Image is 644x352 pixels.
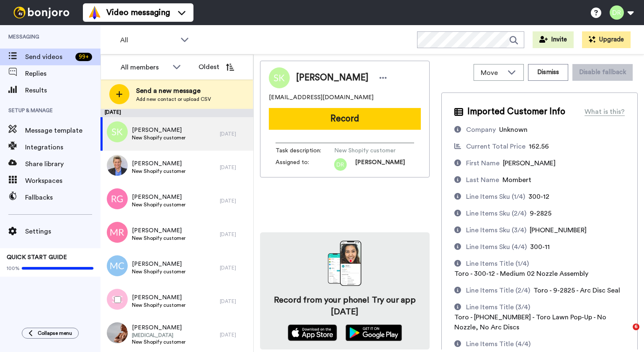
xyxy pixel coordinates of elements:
div: [DATE] [220,131,249,137]
button: Record [269,108,421,130]
div: [DATE] [100,109,253,117]
span: New Shopify customer [334,146,414,155]
button: Dismiss [528,64,568,81]
span: Message template [25,126,100,136]
div: Company [466,125,496,135]
button: Upgrade [582,31,631,48]
div: Line Items Sku (2/4) [466,208,526,218]
div: [DATE] [220,265,249,271]
span: [PERSON_NAME] [132,126,185,134]
span: New Shopify customer [132,268,185,275]
span: Share library [25,159,100,169]
span: 9-2825 [530,210,551,217]
img: rg.png [107,188,128,209]
span: 6 [633,324,639,330]
button: Oldest [192,59,240,75]
img: dr.png [334,158,347,171]
img: download [328,241,361,286]
div: [DATE] [220,298,249,305]
div: [DATE] [220,331,249,338]
span: Send videos [25,52,72,62]
span: QUICK START GUIDE [7,254,67,260]
span: Unknown [499,126,528,133]
div: Current Total Price [466,141,526,152]
span: [PERSON_NAME] [132,226,185,235]
div: Line Items Title (2/4) [466,285,530,295]
span: Mombert [502,177,531,183]
button: Disable fallback [572,64,633,81]
span: Task description : [276,146,334,155]
span: New Shopify customer [132,235,185,242]
span: Replies [25,69,100,79]
span: Toro - 9-2825 - Arc Disc Seal [533,287,620,294]
span: [PERSON_NAME] [132,193,185,201]
span: Assigned to: [276,158,334,171]
div: Line Items Title (3/4) [466,302,530,312]
span: Settings [25,226,100,236]
span: 162.56 [529,143,549,150]
span: Workspaces [25,176,100,186]
span: Add new contact or upload CSV [136,96,211,103]
div: [DATE] [220,198,249,204]
h4: Record from your phone! Try our app [DATE] [268,294,421,318]
span: Imported Customer Info [467,105,565,118]
span: Collapse menu [38,330,72,337]
div: Line Items Title (1/4) [466,259,529,269]
img: mr.png [107,222,128,243]
img: bj-logo-header-white.svg [10,7,73,18]
span: 300-11 [530,244,550,250]
span: Results [25,85,100,95]
button: Collapse menu [22,328,79,339]
div: [DATE] [220,164,249,171]
img: appstore [288,324,337,341]
span: [PERSON_NAME] [503,160,556,167]
div: [DATE] [220,231,249,238]
div: Last Name [466,175,499,185]
img: vm-color.svg [88,6,101,19]
span: 100% [7,265,20,272]
img: sk.png [107,121,128,142]
span: New Shopify customer [132,201,185,208]
iframe: Intercom live chat [616,324,636,344]
span: [PERSON_NAME] [296,72,368,84]
div: First Name [466,158,500,168]
span: New Shopify customer [132,134,185,141]
div: Line Items Sku (4/4) [466,242,527,252]
img: mc.png [107,255,128,276]
div: Line Items Sku (1/4) [466,192,525,202]
span: Move [481,68,503,78]
div: What is this? [585,107,625,117]
span: [PHONE_NUMBER] [530,227,587,234]
div: All members [121,62,168,72]
span: [PERSON_NAME] [132,293,185,302]
span: [PERSON_NAME] [132,324,185,332]
span: New Shopify customer [132,302,185,308]
span: New Shopify customer [132,168,185,175]
span: Fallbacks [25,193,100,203]
span: Integrations [25,142,100,152]
img: 440555d6-2b96-48ac-99fc-8e318d4fe055.jpg [107,322,128,343]
button: Invite [533,31,574,48]
span: [PERSON_NAME] [132,260,185,268]
span: Video messaging [106,7,170,18]
span: [PERSON_NAME] [132,159,185,168]
span: New Shopify customer [132,339,185,345]
img: Image of Susan K Mombert [269,67,290,88]
span: Toro - 300-12 - Medium 02 Nozzle Assembly [454,270,588,277]
span: Send a new message [136,86,211,96]
span: All [120,35,176,45]
span: [EMAIL_ADDRESS][DOMAIN_NAME] [269,93,374,102]
div: 99 + [75,53,92,61]
span: [PERSON_NAME] [355,158,405,171]
span: 300-12 [528,193,549,200]
div: Line Items Title (4/4) [466,339,531,349]
img: 14f71c4f-43eb-46f7-86ef-83a8bcf6588b.jpg [107,155,128,176]
span: Toro - [PHONE_NUMBER] - Toro Lawn Pop-Up - No Nozzle, No Arc Discs [454,314,606,331]
img: playstore [345,324,402,341]
span: [MEDICAL_DATA] [132,332,185,339]
div: Line Items Sku (3/4) [466,225,526,235]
